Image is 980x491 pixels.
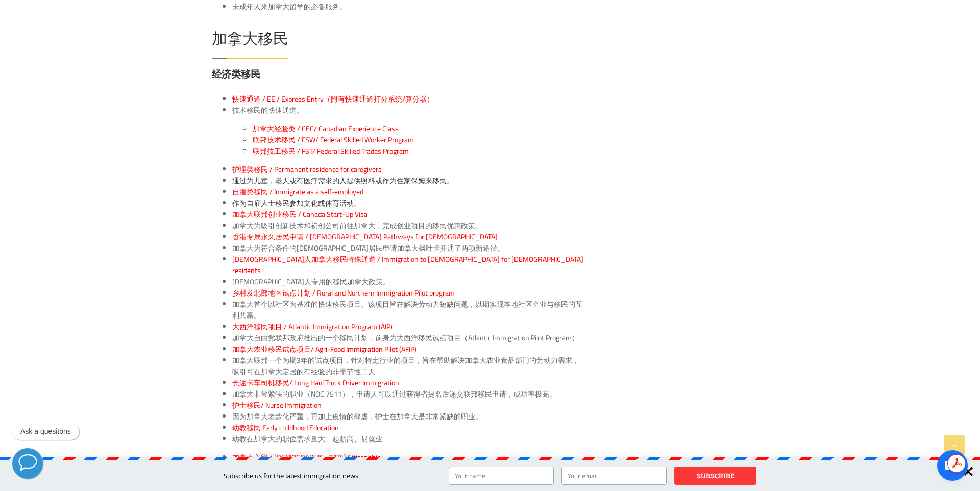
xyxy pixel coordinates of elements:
div: Open chat [937,450,968,481]
a: 加拿大农业移民试点项目/ Agri-Food Immigration Pilot (AFIP) [232,342,416,356]
li: 加拿大为吸引创新技术和初创公司前往加拿大，完成创业项目的移民优惠政策。 [232,220,586,231]
span: 作为自雇人士移民参加文化或体育活动 [232,197,354,210]
a: 加拿大入籍 / [DEMOGRAPHIC_DATA] Citizenship [232,451,381,464]
li: 幼教在加拿大的职位需求量大、起薪高、易就业 [232,433,586,445]
li: 技术移民的快速通道。 [232,105,586,116]
a: Go to Top [944,435,965,455]
a: 快速通道 / EE / Express Entry（附有快速通道打分系统/算分器） [232,92,434,106]
li: [DEMOGRAPHIC_DATA]人专用的移民加拿大政策。 [232,276,586,287]
strong: SUBSCRIBE [697,471,734,480]
a: 幼教移民 Early childhood Education [232,421,339,434]
a: [DEMOGRAPHIC_DATA]人加拿大移民特殊通道 / Immigration to [DEMOGRAPHIC_DATA] for [DEMOGRAPHIC_DATA] residents [232,253,583,277]
li: 加拿大联邦一个为期3年的试点项目，针对特定行业的项目，旨在帮助解决加拿大农业食品部门的劳动力需求，吸引可在加拿大定居的有经验的非季节性工人 [232,355,586,377]
li: 加拿大自由党联邦政府推出的一个移民计划，前身为大西洋移民试点项目（Atlantic Immigration Pilot Program） [232,332,586,343]
a: 加拿大联邦创业移民 / Canada Start-Up Visa [232,208,367,221]
li: 。 [232,198,586,209]
a: 护理类移民 / Permanent residence for caregivers [232,163,382,176]
li: 加拿大首个以社区为基准的快速移民项目。该项目旨在解决劳动力短缺问题，以期实现本地社区企业与移民的互利共赢。 [232,299,586,321]
li: 加拿大为符合条件的[DEMOGRAPHIC_DATA]居民申请加拿大枫叶卡开通了两项新途径。 [232,242,586,254]
li: 加拿大非常紧缺的职业（NOC 7511），申请人可以通过获得省提名后递交联邦移民申请，成功率极高。 [232,388,586,400]
span: 通过为儿童，老人或有医疗需求的人提供照料或作为住家保姆来移民。 [232,174,454,187]
li: 未成年人来加拿大留学的必备服务。 [232,1,586,12]
a: 大西洋移民项目 / Atlantic Immigration Program (AIP) [232,320,393,333]
input: Your name [449,467,554,485]
span: Subscribe us for the latest immigration news [224,471,358,480]
input: Your email [561,467,667,485]
a: 护士移民/ Nurse Immigration [232,399,322,412]
a: 乡村及北部地区试点计划 / Rural and Northern Immigration Pilot program [232,286,455,300]
a: 自雇类移民 / Immigrate as a self-employed [232,185,363,199]
strong: 经济类移民 [212,65,260,83]
li: 因为加拿大老龄化严重，再加上疫情的肆虐，护士在加拿大是非常紧缺的职业。 [232,411,586,422]
a: 加拿大经验类 / CEC/ Canadian Experience Class [253,122,399,135]
a: 联邦技工移民 / FST/ Federal Skilled Trades Program [253,144,409,158]
a: 联邦技术移民 / FSW/ Federal Skilled Worker Program [253,133,414,146]
h2: 加拿大移民 [212,31,288,52]
a: 长途卡车司机移民/ Long Haul Truck Driver Immigration [232,376,399,389]
p: Ask a quesitons [20,427,71,436]
a: 香港专属永久居民申请 / [DEMOGRAPHIC_DATA] Pathways for [DEMOGRAPHIC_DATA] [232,230,498,243]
